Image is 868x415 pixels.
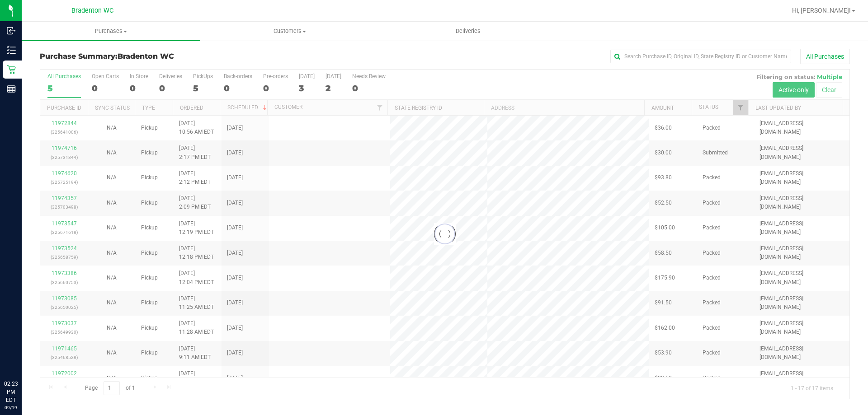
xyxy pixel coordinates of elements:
[22,27,200,35] span: Purchases
[118,52,174,61] span: Bradenton WC
[7,26,16,35] inline-svg: Inbound
[4,404,18,411] p: 09/19
[7,65,16,74] inline-svg: Retail
[200,22,379,41] a: Customers
[71,7,113,14] span: Bradenton WC
[40,52,310,61] h3: Purchase Summary:
[792,7,851,14] span: Hi, [PERSON_NAME]!
[443,27,493,35] span: Deliveries
[4,380,18,404] p: 02:23 PM EDT
[9,343,36,370] iframe: Resource center
[610,50,791,63] input: Search Purchase ID, Original ID, State Registry ID or Customer Name...
[7,84,16,93] inline-svg: Reports
[800,49,850,64] button: All Purchases
[379,22,557,41] a: Deliveries
[7,46,16,55] inline-svg: Inventory
[201,27,378,35] span: Customers
[22,22,200,41] a: Purchases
